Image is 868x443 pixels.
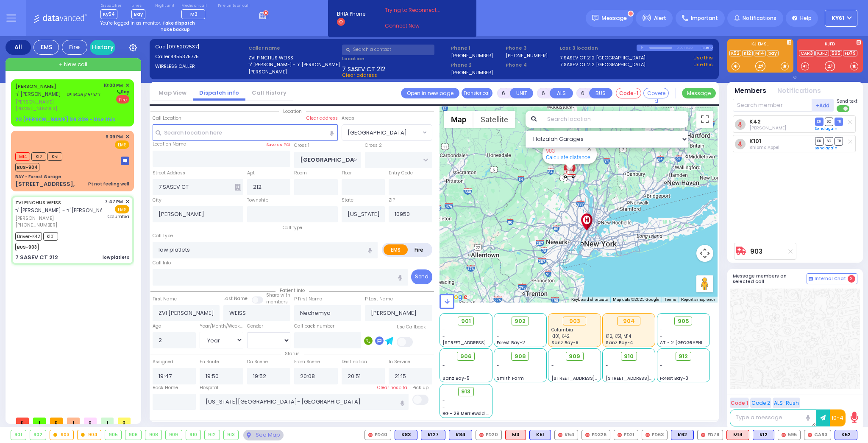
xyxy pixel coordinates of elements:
button: 10-4 [830,409,846,426]
div: 904 [78,430,101,440]
div: 903 [50,430,73,440]
label: Assigned [153,359,173,365]
button: Code 2 [750,398,771,408]
span: [PHONE_NUMBER] [15,105,57,112]
label: Room [294,170,307,177]
button: Covered [643,88,669,98]
a: Use this [693,61,713,68]
a: bay [767,50,779,56]
button: Message [682,88,716,98]
a: Open this area in Google Maps (opens a new window) [442,292,470,303]
span: ✕ [125,133,129,140]
label: State [342,197,353,204]
button: +Add [812,99,834,112]
div: FD326 [581,430,610,440]
span: BLOOMING GROVE [342,124,432,140]
div: 902 [30,430,46,440]
div: K12 [753,430,774,440]
img: red-radio-icon.svg [368,433,373,437]
div: 908 [145,430,161,440]
label: Use Callback [397,324,426,331]
div: BLS [395,430,417,440]
span: 8455375775 [170,53,199,60]
span: TR [835,118,843,126]
span: - [442,362,445,369]
span: - [442,327,445,333]
img: message-box.svg [121,157,129,165]
div: 910 [186,430,201,440]
span: BUS-904 [15,163,39,171]
span: - [660,369,662,375]
div: 903 [563,317,586,326]
span: Sanz Bay-4 [606,339,633,346]
div: CAR3 [804,430,831,440]
button: Show satellite imagery [473,111,515,128]
button: Show street map [444,111,473,128]
label: ZVI PINCHUS WEISS [248,54,339,62]
input: Search member [733,99,812,112]
label: Call Location [153,115,181,122]
span: Other building occupants [235,184,241,191]
a: [PERSON_NAME] [15,83,56,90]
label: On Scene [247,359,268,365]
div: BAY - Forest Garage [15,174,61,180]
input: Search location here [153,124,338,140]
span: DR [815,137,823,145]
input: Search hospital [200,394,409,410]
span: 0 [50,418,63,424]
span: Call type [278,224,306,231]
span: K51 [47,152,62,161]
span: You're logged in as monitor. [100,20,161,26]
span: Internal Chat [815,276,846,282]
span: - [442,369,445,375]
h5: Message members on selected call [733,273,807,284]
img: red-radio-icon.svg [618,433,622,437]
span: Phone 1 [451,45,503,52]
img: red-radio-icon.svg [558,433,562,437]
div: M14 [726,430,749,440]
span: BUS-903 [15,243,39,251]
span: Location [279,108,306,115]
a: K101 [749,138,761,144]
label: Turn off text [837,104,850,113]
a: Dispatch info [193,89,245,97]
label: Hospital [200,384,218,391]
div: low platlets [103,254,129,261]
span: Smith Farm [497,375,524,381]
span: EMS [115,140,129,149]
span: - [497,327,499,333]
span: 905 [678,317,689,325]
label: En Route [200,359,219,365]
span: 0 [84,418,97,424]
button: Send [411,269,432,284]
span: - [606,369,608,375]
label: Floor [342,170,352,177]
button: Members [734,86,766,96]
span: [0915202537] [167,43,199,50]
a: Use this [693,54,713,62]
span: K12, K51, M14 [606,333,631,339]
span: M3 [190,11,198,17]
img: red-radio-icon.svg [585,433,590,437]
a: ZVI PINCHUS WEISS [15,199,61,206]
div: BLS [449,430,472,440]
div: M3 [505,430,526,440]
span: members [266,299,288,305]
div: EMS [33,40,59,55]
a: Call History [245,89,293,97]
div: All [6,40,31,55]
button: Map camera controls [696,245,713,262]
img: Logo [33,13,90,23]
label: Township [247,197,268,204]
div: Fire [62,40,87,55]
div: FD21 [614,430,638,440]
div: K51 [529,430,551,440]
div: ALS [505,430,526,440]
img: red-radio-icon.svg [782,433,786,437]
div: 7 SASEV CT 212 [15,253,58,262]
div: 906 [125,430,142,440]
span: Sanz Bay-6 [551,339,579,346]
span: Trying to Reconnect... [385,6,452,14]
div: K83 [395,430,417,440]
div: 904 [617,317,640,326]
